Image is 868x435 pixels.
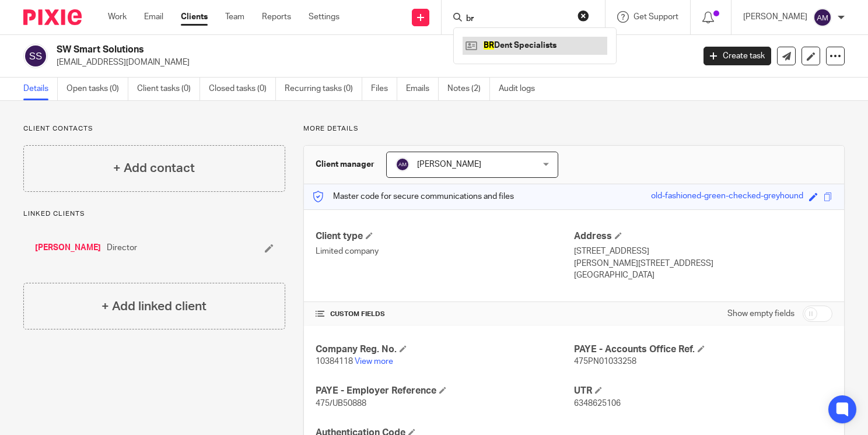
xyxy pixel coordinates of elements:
[651,190,803,204] div: old-fashioned-green-checked-greyhound
[577,10,589,22] button: Clear
[743,11,807,23] p: [PERSON_NAME]
[574,343,832,356] h4: PAYE - Accounts Office Ref.
[23,44,48,68] img: svg%3E
[309,11,339,23] a: Settings
[23,209,285,219] p: Linked clients
[108,11,127,23] a: Work
[355,357,393,366] a: View more
[316,230,574,243] h4: Client type
[316,399,366,408] span: 475/UB50888
[316,343,574,356] h4: Company Reg. No.
[703,47,771,65] a: Create task
[35,242,101,254] a: [PERSON_NAME]
[574,230,832,243] h4: Address
[101,297,206,315] h4: + Add linked client
[57,57,686,68] p: [EMAIL_ADDRESS][DOMAIN_NAME]
[285,78,362,100] a: Recurring tasks (0)
[465,14,570,24] input: Search
[574,258,832,269] p: [PERSON_NAME][STREET_ADDRESS]
[813,8,832,27] img: svg%3E
[316,310,574,319] h4: CUSTOM FIELDS
[23,78,58,100] a: Details
[144,11,163,23] a: Email
[447,78,490,100] a: Notes (2)
[137,78,200,100] a: Client tasks (0)
[23,9,82,25] img: Pixie
[303,124,845,134] p: More details
[371,78,397,100] a: Files
[727,308,794,320] label: Show empty fields
[107,242,137,254] span: Director
[633,13,678,21] span: Get Support
[574,269,832,281] p: [GEOGRAPHIC_DATA]
[574,245,832,257] p: [STREET_ADDRESS]
[313,191,514,202] p: Master code for secure communications and files
[417,160,481,169] span: [PERSON_NAME]
[23,124,285,134] p: Client contacts
[66,78,128,100] a: Open tasks (0)
[262,11,291,23] a: Reports
[574,399,621,408] span: 6348625106
[316,385,574,397] h4: PAYE - Employer Reference
[225,11,244,23] a: Team
[499,78,544,100] a: Audit logs
[574,385,832,397] h4: UTR
[113,159,195,177] h4: + Add contact
[316,159,374,170] h3: Client manager
[57,44,560,56] h2: SW Smart Solutions
[316,245,574,257] p: Limited company
[574,357,636,366] span: 475PN01033258
[209,78,276,100] a: Closed tasks (0)
[406,78,439,100] a: Emails
[395,157,409,171] img: svg%3E
[316,357,353,366] span: 10384118
[181,11,208,23] a: Clients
